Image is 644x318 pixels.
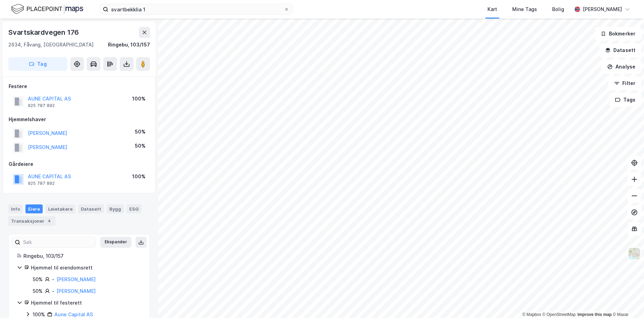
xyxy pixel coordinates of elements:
[52,275,54,284] div: -
[108,41,150,49] div: Ringebu, 103/157
[135,142,146,150] div: 50%
[52,287,54,295] div: -
[108,4,284,14] input: Søk på adresse, matrikkel, gårdeiere, leietakere eller personer
[601,60,641,74] button: Analyse
[54,311,93,317] a: Aune Capital AS
[8,204,23,213] div: Info
[8,27,80,38] div: Svartskardvegen 176
[512,5,537,13] div: Mine Tags
[127,204,141,213] div: ESG
[628,247,641,260] img: Z
[8,57,67,71] button: Tag
[33,275,43,284] div: 50%
[33,287,43,295] div: 50%
[107,204,124,213] div: Bygg
[610,285,644,318] div: Kontrollprogram for chat
[609,93,641,107] button: Tags
[20,237,96,247] input: Søk
[8,41,94,49] div: 2634, Fåvang, [GEOGRAPHIC_DATA]
[552,5,564,13] div: Bolig
[599,43,641,57] button: Datasett
[45,204,75,213] div: Leietakere
[31,299,141,307] div: Hjemmel til festerett
[132,95,146,103] div: 100%
[8,216,55,226] div: Transaksjoner
[522,312,541,317] a: Mapbox
[100,237,131,248] button: Ekspander
[31,264,141,272] div: Hjemmel til eiendomsrett
[28,181,55,186] div: 925 787 892
[132,172,146,181] div: 100%
[610,285,644,318] iframe: Chat Widget
[487,5,497,13] div: Kart
[56,276,96,282] a: [PERSON_NAME]
[9,82,150,91] div: Festere
[608,76,641,90] button: Filter
[583,5,622,13] div: [PERSON_NAME]
[9,115,150,124] div: Hjemmelshaver
[543,312,576,317] a: OpenStreetMap
[25,204,43,213] div: Eiere
[9,160,150,168] div: Gårdeiere
[11,3,83,15] img: logo.f888ab2527a4732fd821a326f86c7f29.svg
[28,103,55,108] div: 925 787 892
[578,312,612,317] a: Improve this map
[23,252,141,260] div: Ringebu, 103/157
[46,218,53,224] div: 4
[135,128,146,136] div: 50%
[56,288,96,294] a: [PERSON_NAME]
[78,204,104,213] div: Datasett
[595,27,641,41] button: Bokmerker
